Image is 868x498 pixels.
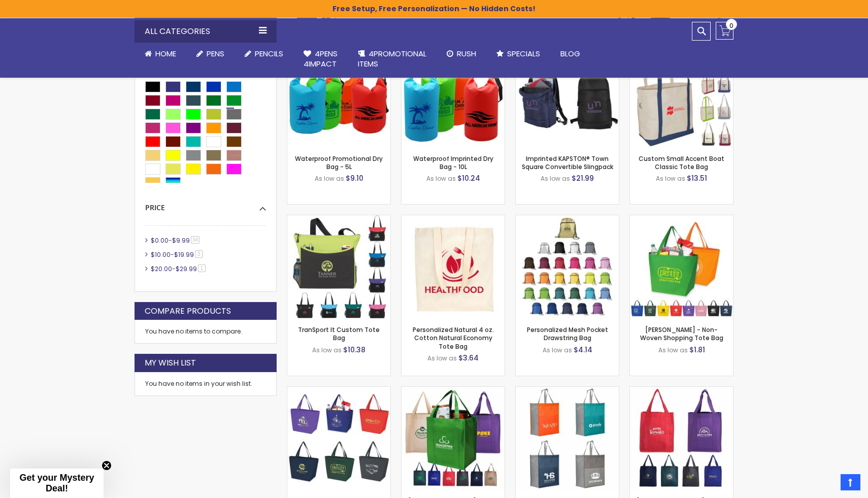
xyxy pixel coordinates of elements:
[516,44,619,147] img: Imprinted KAPSTON® Town Square Convertible Slingpack
[295,154,383,171] a: Waterproof Promotional Dry Bag - 5L
[176,264,197,273] span: $29.99
[145,306,231,317] strong: Compare Products
[348,43,437,76] a: 4PROMOTIONALITEMS
[346,173,363,183] span: $9.10
[630,215,733,318] img: Julian - Non-Woven Shopping Tote Bag
[148,236,203,245] a: $0.00-$9.9934
[630,44,733,147] img: Custom Small Accent Boat Classic Tote Bag
[135,20,277,43] div: All Categories
[516,386,619,395] a: Rome Eco - RPET Non-Woven Tote with 210 D Pocket
[402,215,505,318] img: Personalized Natural 4 oz. Cotton Natural Economy Tote Bag
[198,264,206,272] span: 1
[630,386,733,395] a: North Park - Non-Woven Shopping Tote Bag - Metallic Imprint
[486,43,550,65] a: Specials
[427,354,457,362] span: As low as
[145,357,196,369] strong: My Wish List
[148,250,206,259] a: $10.00-$19.993
[151,236,169,245] span: $0.00
[186,43,235,65] a: Pens
[207,48,224,59] span: Pens
[255,48,283,59] span: Pencils
[543,346,572,354] span: As low as
[402,387,505,490] img: North Park - Non-Woven Shopping Tote Bag
[155,48,176,59] span: Home
[630,387,733,490] img: North Park - Non-Woven Shopping Tote Bag - Metallic Imprint
[19,473,94,493] span: Get your Mystery Deal!
[507,48,540,59] span: Specials
[729,21,733,30] span: 0
[102,460,112,471] button: Close teaser
[457,48,476,59] span: Rush
[516,387,619,490] img: Rome Eco - RPET Non-Woven Tote with 210 D Pocket
[191,236,199,244] span: 34
[516,215,619,223] a: Personalized Mesh Pocket Drawstring Bag
[560,48,580,59] span: Blog
[522,154,613,171] a: Imprinted KAPSTON® Town Square Convertible Slingpack
[689,345,705,355] span: $1.81
[148,264,209,273] a: $20.00-$29.991
[315,174,344,183] span: As low as
[287,387,390,490] img: Julian - Non-Woven Shopping Tote Bag - Metallic Imprint
[287,215,390,223] a: TranSport It Custom Tote Bag
[426,174,456,183] span: As low as
[287,386,390,395] a: Julian - Non-Woven Shopping Tote Bag - Metallic Imprint
[135,320,277,344] div: You have no items to compare.
[457,173,480,183] span: $10.24
[516,215,619,318] img: Personalized Mesh Pocket Drawstring Bag
[298,325,380,342] a: TranSport It Custom Tote Bag
[437,43,486,65] a: Rush
[784,471,868,498] iframe: Google Customer Reviews
[639,154,724,171] a: Custom Small Accent Boat Classic Tote Bag
[10,469,104,498] div: Get your Mystery Deal!Close teaser
[293,43,348,76] a: 4Pens4impact
[287,215,390,318] img: TranSport It Custom Tote Bag
[687,173,707,183] span: $13.51
[413,325,494,350] a: Personalized Natural 4 oz. Cotton Natural Economy Tote Bag
[402,44,505,147] img: Waterproof Imprinted Dry Bag - 10L
[527,325,608,342] a: Personalized Mesh Pocket Drawstring Bag
[235,43,293,65] a: Pencils
[658,346,688,354] span: As low as
[304,48,338,69] span: 4Pens 4impact
[402,386,505,395] a: North Park - Non-Woven Shopping Tote Bag
[174,250,194,259] span: $19.99
[195,250,203,258] span: 3
[458,353,479,363] span: $3.64
[135,43,186,65] a: Home
[172,236,190,245] span: $9.99
[574,345,592,355] span: $4.14
[640,325,723,342] a: [PERSON_NAME] - Non-Woven Shopping Tote Bag
[287,44,390,147] img: Waterproof Promotional Dry Bag - 5L
[656,174,685,183] span: As low as
[151,264,172,273] span: $20.00
[572,173,594,183] span: $21.99
[358,48,426,69] span: 4PROMOTIONAL ITEMS
[716,22,733,40] a: 0
[145,195,266,213] div: Price
[343,345,365,355] span: $10.38
[413,154,493,171] a: Waterproof Imprinted Dry Bag - 10L
[151,250,171,259] span: $10.00
[541,174,570,183] span: As low as
[312,346,342,354] span: As low as
[402,215,505,223] a: Personalized Natural 4 oz. Cotton Natural Economy Tote Bag
[630,215,733,223] a: Julian - Non-Woven Shopping Tote Bag
[145,380,266,388] div: You have no items in your wish list.
[550,43,590,65] a: Blog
